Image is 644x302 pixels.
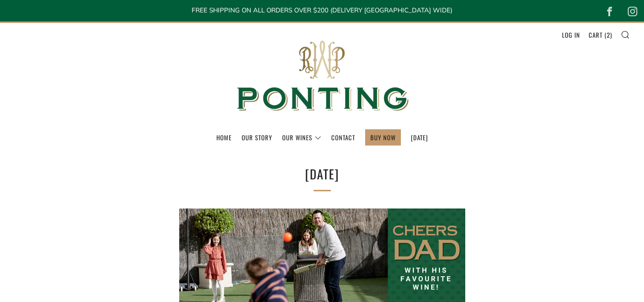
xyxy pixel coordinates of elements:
[370,130,396,145] a: BUY NOW
[227,23,418,129] img: Ponting Wines
[562,27,580,42] a: Log in
[216,130,232,145] a: Home
[589,27,612,42] a: Cart (2)
[331,130,355,145] a: Contact
[242,130,272,145] a: Our Story
[179,163,465,186] h1: [DATE]
[607,30,610,40] span: 2
[282,130,321,145] a: Our Wines
[411,130,428,145] a: [DATE]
